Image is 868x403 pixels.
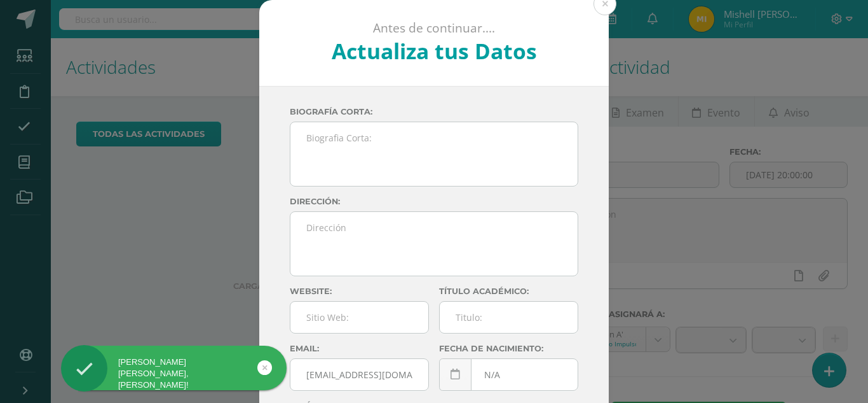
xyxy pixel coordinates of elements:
label: Fecha de nacimiento: [439,344,578,353]
label: Título académico: [439,286,578,296]
div: [PERSON_NAME] [PERSON_NAME], [PERSON_NAME]! [61,357,287,392]
label: Email: [290,344,429,353]
input: Titulo: [440,302,578,333]
label: Biografía corta: [290,107,578,117]
label: Website: [290,286,429,296]
h2: Actualiza tus Datos [294,36,575,66]
p: Antes de continuar.... [294,20,575,36]
input: Correo Electronico: [290,359,428,390]
input: Sitio Web: [290,302,428,333]
label: Dirección: [290,197,578,206]
input: Fecha de Nacimiento: [440,359,578,390]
